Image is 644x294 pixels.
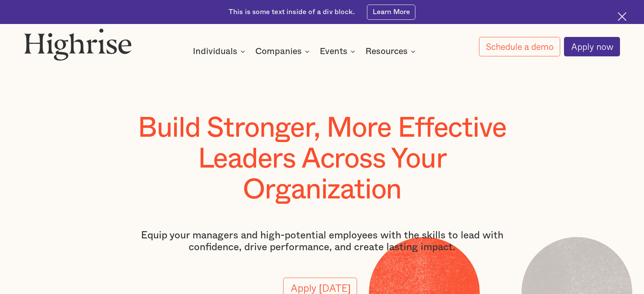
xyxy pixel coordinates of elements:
div: This is some text inside of a div block. [229,7,355,17]
h1: Build Stronger, More Effective Leaders Across Your Organization [120,113,525,206]
div: Companies [255,47,312,56]
a: Apply now [564,37,620,57]
p: Equip your managers and high-potential employees with the skills to lead with confidence, drive p... [120,230,525,253]
div: Events [320,47,348,56]
div: Resources [365,47,418,56]
div: Individuals [193,47,237,56]
div: Individuals [193,47,247,56]
img: Highrise logo [24,28,132,61]
div: Companies [255,47,302,56]
img: Cross icon [618,12,626,21]
a: Learn More [367,5,415,20]
a: Schedule a demo [479,37,560,56]
div: Events [320,47,357,56]
div: Resources [365,47,408,56]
